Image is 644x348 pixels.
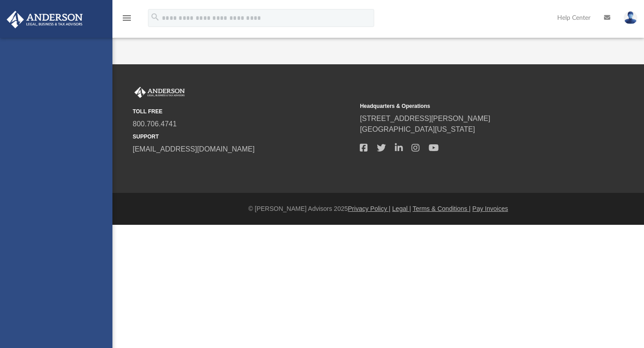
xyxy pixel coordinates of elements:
[4,11,85,28] img: Anderson Advisors Platinum Portal
[133,107,353,116] small: TOLL FREE
[133,145,255,153] a: [EMAIL_ADDRESS][DOMAIN_NAME]
[360,125,475,133] a: [GEOGRAPHIC_DATA][US_STATE]
[121,13,132,23] i: menu
[413,205,471,212] a: Terms & Conditions |
[121,17,132,23] a: menu
[360,102,581,110] small: Headquarters & Operations
[348,205,391,212] a: Privacy Policy |
[133,87,187,98] img: Anderson Advisors Platinum Portal
[360,115,490,122] a: [STREET_ADDRESS][PERSON_NAME]
[392,205,411,212] a: Legal |
[472,205,508,212] a: Pay Invoices
[133,120,177,128] a: 800.706.4741
[150,12,160,22] i: search
[624,11,637,24] img: User Pic
[112,204,644,214] div: © [PERSON_NAME] Advisors 2025
[133,133,353,141] small: SUPPORT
